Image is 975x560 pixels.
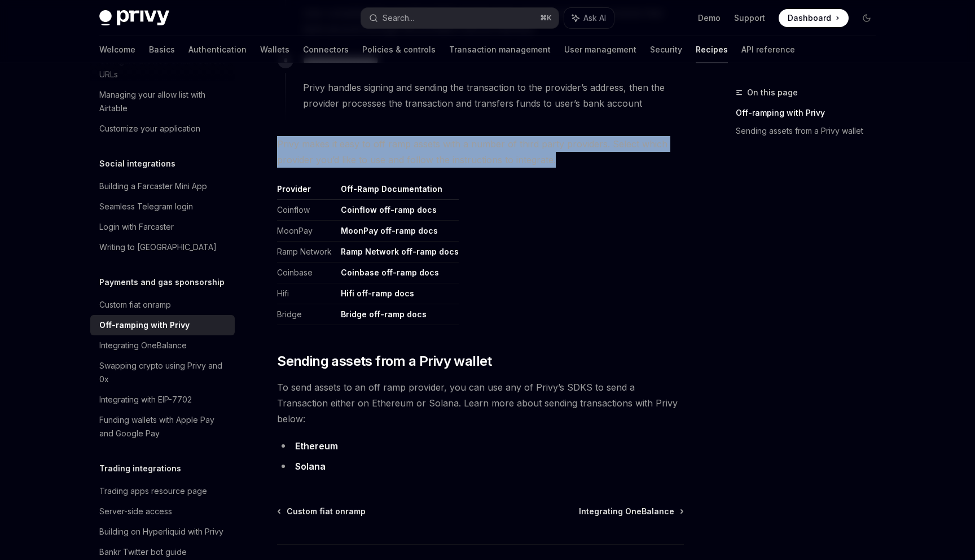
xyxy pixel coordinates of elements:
[341,247,459,257] a: Ramp Network off-ramp docs
[90,335,235,356] a: Integrating OneBalance
[90,196,235,217] a: Seamless Telegram login
[90,85,235,119] a: Managing your allow list with Airtable
[99,88,228,115] div: Managing your allow list with Airtable
[277,304,336,325] td: Bridge
[698,12,721,24] a: Demo
[99,240,217,254] div: Writing to [GEOGRAPHIC_DATA]
[277,221,336,242] td: MoonPay
[734,12,765,24] a: Support
[579,506,683,517] a: Integrating OneBalance
[287,506,366,517] span: Custom fiat onramp
[383,11,414,25] div: Search...
[277,242,336,262] td: Ramp Network
[99,36,135,63] a: Welcome
[277,200,336,221] td: Coinflow
[99,525,223,539] div: Building on Hyperliquid with Privy
[579,506,674,517] span: Integrating OneBalance
[650,36,682,63] a: Security
[858,9,876,27] button: Toggle dark mode
[564,36,636,63] a: User management
[99,10,169,26] img: dark logo
[341,288,414,299] a: Hifi off-ramp docs
[277,262,336,283] td: Coinbase
[747,86,798,99] span: On this page
[188,36,247,63] a: Authentication
[149,36,175,63] a: Basics
[99,180,207,193] div: Building a Farcaster Mini App
[90,522,235,542] a: Building on Hyperliquid with Privy
[260,36,289,63] a: Wallets
[99,200,193,213] div: Seamless Telegram login
[336,183,459,200] th: Off-Ramp Documentation
[277,183,336,200] th: Provider
[583,12,606,24] span: Ask AI
[788,12,831,24] span: Dashboard
[277,379,684,427] span: To send assets to an off ramp provider, you can use any of Privy’s SDKS to send a Transaction eit...
[99,413,228,440] div: Funding wallets with Apple Pay and Google Pay
[341,268,439,278] a: Coinbase off-ramp docs
[99,157,175,170] h5: Social integrations
[99,220,174,234] div: Login with Farcaster
[99,484,207,498] div: Trading apps resource page
[90,217,235,237] a: Login with Farcaster
[341,205,437,215] a: Coinflow off-ramp docs
[564,8,614,28] button: Ask AI
[99,359,228,386] div: Swapping crypto using Privy and 0x
[540,14,552,23] span: ⌘ K
[303,36,349,63] a: Connectors
[736,104,885,122] a: Off-ramping with Privy
[99,298,171,312] div: Custom fiat onramp
[341,226,438,236] a: MoonPay off-ramp docs
[99,545,187,559] div: Bankr Twitter bot guide
[277,352,492,370] span: Sending assets from a Privy wallet
[90,390,235,410] a: Integrating with EIP-7702
[90,356,235,390] a: Swapping crypto using Privy and 0x
[90,176,235,196] a: Building a Farcaster Mini App
[90,315,235,335] a: Off-ramping with Privy
[99,275,225,289] h5: Payments and gas sponsorship
[277,136,684,168] span: Privy makes it easy to off ramp assets with a number of third party providers. Select which provi...
[741,36,795,63] a: API reference
[779,9,849,27] a: Dashboard
[90,119,235,139] a: Customize your application
[295,440,338,452] a: Ethereum
[90,501,235,522] a: Server-side access
[361,8,559,28] button: Search...⌘K
[362,36,436,63] a: Policies & controls
[99,505,172,518] div: Server-side access
[295,461,326,473] a: Solana
[277,283,336,304] td: Hifi
[99,462,181,475] h5: Trading integrations
[696,36,728,63] a: Recipes
[99,318,190,332] div: Off-ramping with Privy
[278,506,366,517] a: Custom fiat onramp
[99,122,200,135] div: Customize your application
[341,309,427,320] a: Bridge off-ramp docs
[90,295,235,315] a: Custom fiat onramp
[99,339,187,352] div: Integrating OneBalance
[99,393,192,406] div: Integrating with EIP-7702
[303,80,683,111] span: Privy handles signing and sending the transaction to the provider’s address, then the provider pr...
[90,410,235,444] a: Funding wallets with Apple Pay and Google Pay
[90,481,235,501] a: Trading apps resource page
[736,122,885,140] a: Sending assets from a Privy wallet
[90,237,235,257] a: Writing to [GEOGRAPHIC_DATA]
[449,36,551,63] a: Transaction management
